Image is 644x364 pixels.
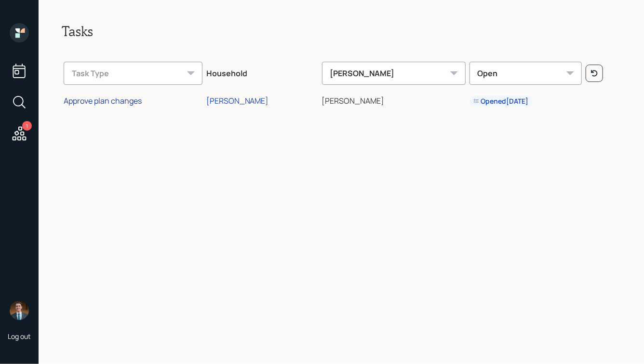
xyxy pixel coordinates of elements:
div: [PERSON_NAME] [206,95,269,106]
div: Approve plan changes [64,95,142,106]
h2: Tasks [62,23,621,40]
div: [PERSON_NAME] [322,62,466,85]
div: Log out [8,332,31,341]
div: Open [470,62,582,85]
div: Task Type [64,62,202,85]
th: Household [204,55,320,89]
img: hunter_neumayer.jpg [10,301,29,320]
td: [PERSON_NAME] [320,89,468,111]
div: 1 [22,121,32,131]
div: Opened [DATE] [473,96,529,106]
